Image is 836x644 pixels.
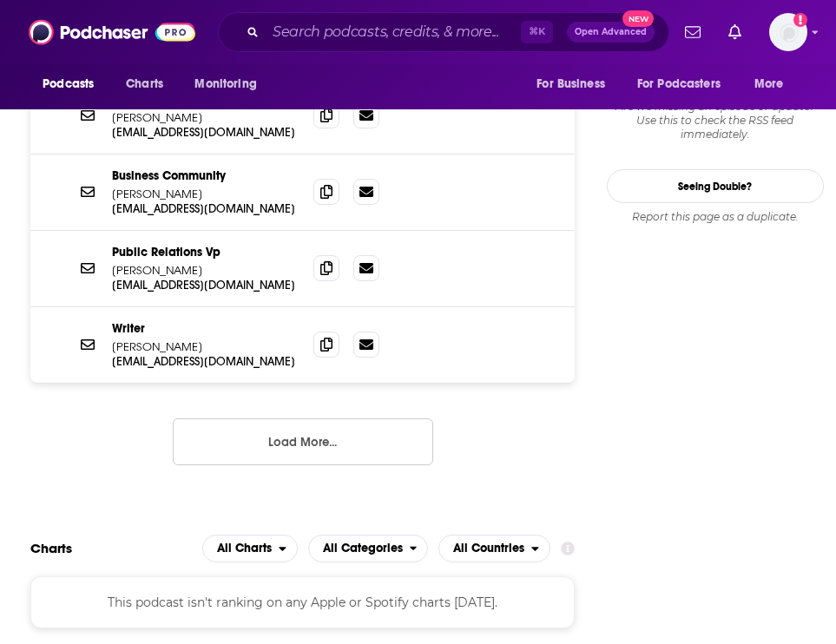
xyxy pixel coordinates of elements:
button: open menu [524,68,627,101]
span: Open Advanced [575,28,647,36]
p: [EMAIL_ADDRESS][DOMAIN_NAME] [112,354,300,369]
span: Monitoring [194,72,256,96]
span: All Categories [323,542,403,555]
a: Show notifications dropdown [721,17,748,47]
p: Public Relations Vp [112,245,300,260]
span: Charts [126,72,163,96]
h2: Charts [30,540,72,556]
button: open menu [626,68,746,101]
p: [EMAIL_ADDRESS][DOMAIN_NAME] [112,278,300,292]
div: Are we missing an episode or update? Use this to check the RSS feed immediately. [607,100,824,141]
input: Search podcasts, credits, & more... [266,18,521,46]
span: All Countries [453,542,524,555]
span: All Charts [217,542,272,555]
p: [EMAIL_ADDRESS][DOMAIN_NAME] [112,201,300,216]
button: Open AdvancedNew [567,22,655,43]
h2: Countries [438,535,550,562]
div: This podcast isn't ranking on any Apple or Spotify charts [DATE]. [30,576,575,628]
a: Seeing Double? [607,169,824,203]
button: Show profile menu [769,13,807,51]
button: open menu [308,535,429,562]
p: Business Community [112,168,300,183]
span: Logged in as hbgcommunications [769,13,807,51]
span: ⌘ K [521,21,553,43]
span: More [754,72,784,96]
p: [PERSON_NAME] [112,339,300,354]
button: open menu [202,535,298,562]
span: New [622,10,654,27]
button: open menu [30,68,116,101]
p: [PERSON_NAME] [112,263,300,278]
span: For Business [536,72,605,96]
p: Writer [112,321,300,336]
a: Show notifications dropdown [678,17,708,47]
img: Podchaser - Follow, Share and Rate Podcasts [29,16,195,49]
p: [EMAIL_ADDRESS][DOMAIN_NAME] [112,125,300,140]
button: open menu [438,535,550,562]
svg: Add a profile image [793,13,807,27]
span: Podcasts [43,72,94,96]
p: [PERSON_NAME] [112,187,300,201]
h2: Platforms [202,535,298,562]
button: open menu [182,68,279,101]
div: Report this page as a duplicate. [607,210,824,224]
h2: Categories [308,535,429,562]
p: [PERSON_NAME] [112,110,300,125]
div: Search podcasts, credits, & more... [218,12,669,52]
span: For Podcasters [637,72,721,96]
a: Charts [115,68,174,101]
img: User Profile [769,13,807,51]
button: Load More... [173,418,433,465]
button: open menu [742,68,806,101]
